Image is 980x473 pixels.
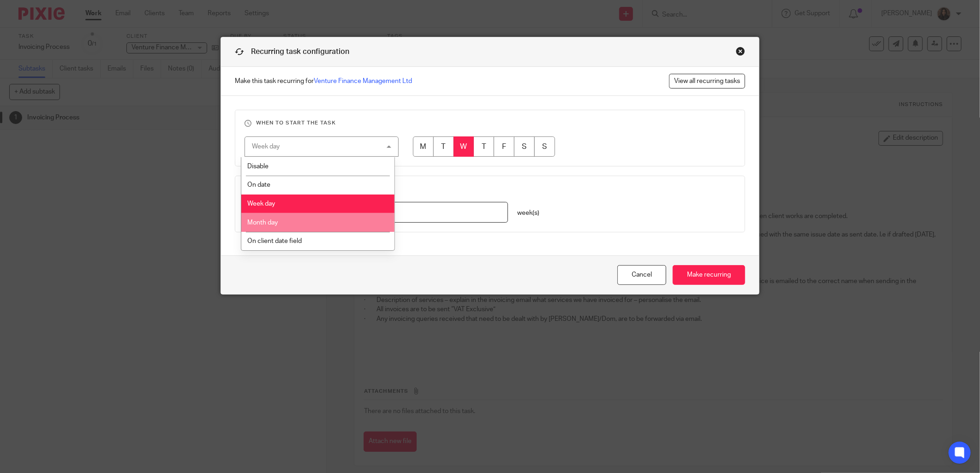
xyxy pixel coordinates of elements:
[245,119,735,127] h3: When to start the task
[517,210,539,216] span: week(s)
[252,143,280,150] div: Week day
[247,219,278,226] span: Month day
[235,77,412,86] span: Make this task recurring for
[673,265,745,285] input: Make recurring
[247,182,270,188] span: On date
[247,238,302,244] span: On client date field
[736,47,745,56] div: Close this dialog window
[235,47,349,57] h1: Recurring task configuration
[617,265,666,285] button: Cancel
[314,78,412,84] a: Venture Finance Management Ltd
[247,201,275,207] span: Week day
[245,185,735,193] h3: Task recurrence
[247,163,269,170] span: Disable
[669,74,745,89] a: View all recurring tasks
